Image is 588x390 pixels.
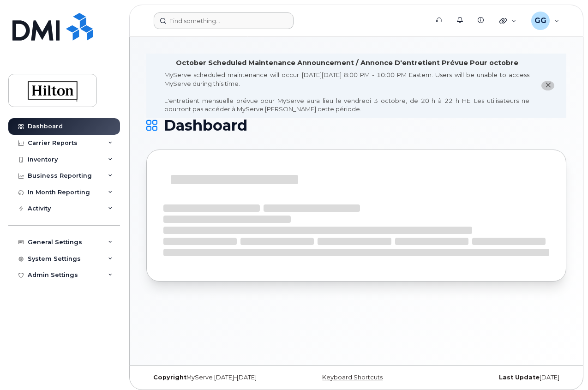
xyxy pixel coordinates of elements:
a: Keyboard Shortcuts [322,374,383,381]
div: October Scheduled Maintenance Announcement / Annonce D'entretient Prévue Pour octobre [176,58,518,68]
button: close notification [541,81,554,90]
span: Dashboard [164,119,247,132]
div: MyServe scheduled maintenance will occur [DATE][DATE] 8:00 PM - 10:00 PM Eastern. Users will be u... [164,71,529,114]
strong: Copyright [153,374,186,381]
div: MyServe [DATE]–[DATE] [146,374,286,381]
strong: Last Update [499,374,540,381]
div: [DATE] [426,374,566,381]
